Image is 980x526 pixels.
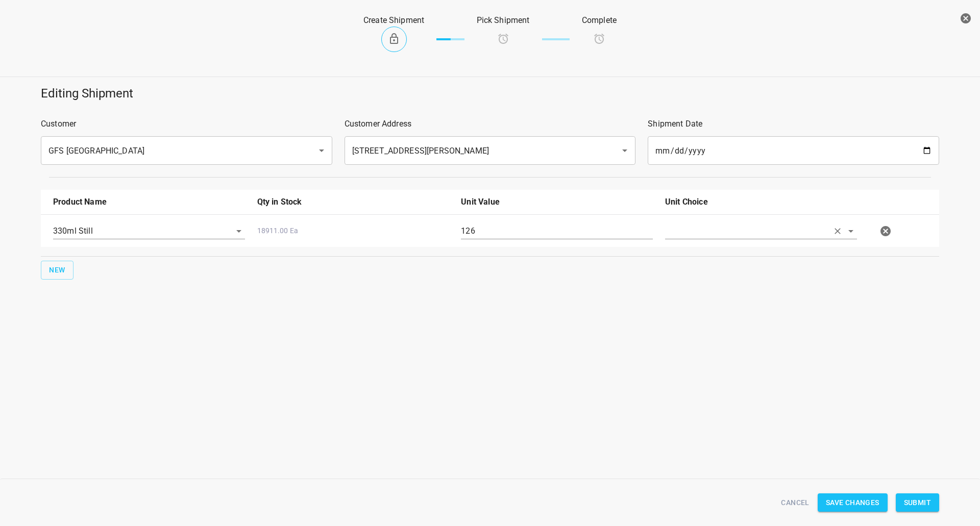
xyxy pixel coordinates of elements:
[461,196,653,208] p: Unit Value
[648,118,939,130] p: Shipment Date
[363,14,424,27] p: Create Shipment
[844,224,858,238] button: Open
[818,493,888,512] button: Save Changes
[345,118,636,130] p: Customer Address
[830,224,845,238] button: Clear
[477,14,530,27] p: Pick Shipment
[53,196,245,208] p: Product Name
[826,496,879,509] span: Save Changes
[582,14,617,27] p: Complete
[257,196,449,208] p: Qty in Stock
[904,496,931,509] span: Submit
[896,493,939,512] button: Submit
[618,143,632,158] button: Open
[41,85,939,102] h5: Editing Shipment
[257,226,449,236] p: 18911.00 Ea
[41,118,332,130] p: Customer
[49,264,65,277] span: New
[781,496,809,509] span: Cancel
[665,196,857,208] p: Unit Choice
[41,261,73,280] button: New
[314,143,329,158] button: Open
[777,493,813,512] button: Cancel
[232,224,246,238] button: Open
